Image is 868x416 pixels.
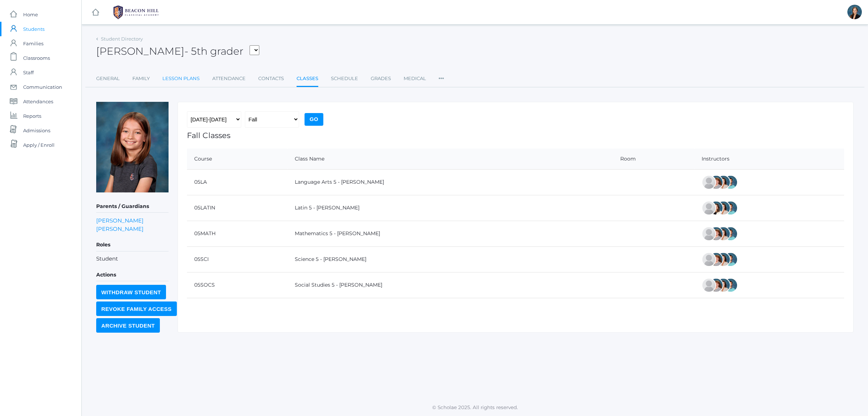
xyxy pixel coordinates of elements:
[96,255,169,263] li: Student
[23,123,50,138] span: Admissions
[187,149,288,170] th: Course
[187,272,288,298] td: 05SOCS
[702,252,716,267] div: Rebecca Salazar
[96,318,160,333] input: Archive Student
[96,102,169,192] img: Ayla Smith
[847,5,862,19] div: Allison Smith
[702,175,716,190] div: Rebecca Salazar
[723,226,738,241] div: Westen Taylor
[212,71,246,86] a: Attendance
[709,278,723,292] div: Sarah Bence
[23,138,55,152] span: Apply / Enroll
[23,65,34,80] span: Staff
[82,404,868,411] p: © Scholae 2025. All rights reserved.
[716,226,731,241] div: Cari Burke
[184,45,243,57] span: - 5th grader
[716,252,731,267] div: Cari Burke
[295,256,366,262] a: Science 5 - [PERSON_NAME]
[162,71,200,86] a: Lesson Plans
[331,71,358,86] a: Schedule
[295,282,382,288] a: Social Studies 5 - [PERSON_NAME]
[101,36,143,42] a: Student Directory
[723,252,738,267] div: Westen Taylor
[702,201,716,215] div: Rebecca Salazar
[23,7,38,22] span: Home
[709,201,723,215] div: Teresa Deutsch
[96,200,169,213] h5: Parents / Guardians
[295,179,384,185] a: Language Arts 5 - [PERSON_NAME]
[694,149,844,170] th: Instructors
[716,201,731,215] div: Cari Burke
[716,175,731,190] div: Cari Burke
[187,246,288,272] td: 05SCI
[709,226,723,241] div: Sarah Bence
[187,195,288,221] td: 05LATIN
[702,278,716,292] div: Rebecca Salazar
[23,109,41,123] span: Reports
[297,71,318,87] a: Classes
[702,226,716,241] div: Rebecca Salazar
[258,71,284,86] a: Contacts
[716,278,731,292] div: Cari Burke
[187,131,844,140] h1: Fall Classes
[23,22,44,36] span: Students
[723,278,738,292] div: Westen Taylor
[295,230,380,237] a: Mathematics 5 - [PERSON_NAME]
[96,225,144,233] a: [PERSON_NAME]
[723,175,738,190] div: Westen Taylor
[96,216,144,225] a: [PERSON_NAME]
[187,221,288,246] td: 05MATH
[109,3,163,21] img: BHCALogos-05-308ed15e86a5a0abce9b8dd61676a3503ac9727e845dece92d48e8588c001991.png
[23,51,50,65] span: Classrooms
[132,71,150,86] a: Family
[709,252,723,267] div: Sarah Bence
[404,71,426,86] a: Medical
[96,71,120,86] a: General
[23,36,43,51] span: Families
[96,301,177,316] input: Revoke Family Access
[187,169,288,195] td: 05LA
[723,201,738,215] div: Westen Taylor
[96,269,169,281] h5: Actions
[613,149,694,170] th: Room
[23,94,53,109] span: Attendances
[295,204,359,211] a: Latin 5 - [PERSON_NAME]
[288,149,613,170] th: Class Name
[371,71,391,86] a: Grades
[96,46,259,57] h2: [PERSON_NAME]
[305,113,323,126] input: Go
[96,285,166,299] input: Withdraw Student
[709,175,723,190] div: Sarah Bence
[23,80,62,94] span: Communication
[96,239,169,251] h5: Roles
